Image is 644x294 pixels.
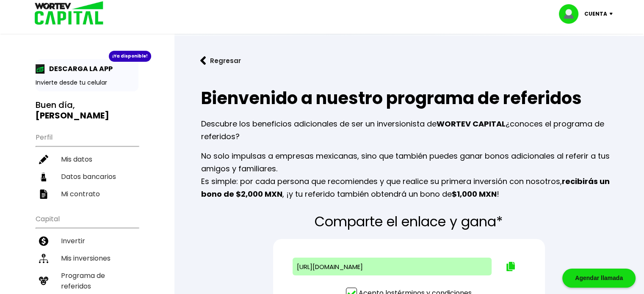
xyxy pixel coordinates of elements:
[45,63,113,74] p: DESCARGA LA APP
[39,276,48,286] img: recomiendanos-icon.9b8e9327.svg
[36,110,109,121] b: [PERSON_NAME]
[584,8,607,20] p: Cuenta
[201,118,617,143] p: Descubre los beneficios adicionales de ser un inversionista de ¿conoces el programa de referidos?
[39,254,48,263] img: inversiones-icon.6695dc30.svg
[36,250,138,267] a: Mis inversiones
[39,236,48,246] img: invertir-icon.b3b967d7.svg
[188,49,630,72] a: flecha izquierdaRegresar
[36,232,138,250] a: Invertir
[109,51,151,62] div: ¡Ya disponible!
[36,64,45,74] img: app-icon
[559,4,584,24] img: profile-image
[36,128,138,203] ul: Perfil
[36,168,138,185] a: Datos bancarios
[607,13,619,15] img: icon-down
[562,269,636,288] div: Agendar llamada
[200,56,206,65] img: flecha izquierda
[39,190,48,199] img: contrato-icon.f2db500c.svg
[315,214,503,229] p: Comparte el enlace y gana*
[36,185,138,203] a: Mi contrato
[437,118,506,129] b: WORTEV CAPITAL
[36,151,138,168] a: Mis datos
[201,150,617,201] p: No solo impulsas a empresas mexicanas, sino que también puedes ganar bonos adicionales al referir...
[36,78,138,87] p: Invierte desde tu celular
[39,172,48,181] img: datos-icon.10cf9172.svg
[39,155,48,164] img: editar-icon.952d3147.svg
[188,49,254,72] button: Regresar
[452,189,497,199] b: $1,000 MXN
[36,100,138,121] h3: Buen día,
[201,85,617,111] h1: Bienvenido a nuestro programa de referidos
